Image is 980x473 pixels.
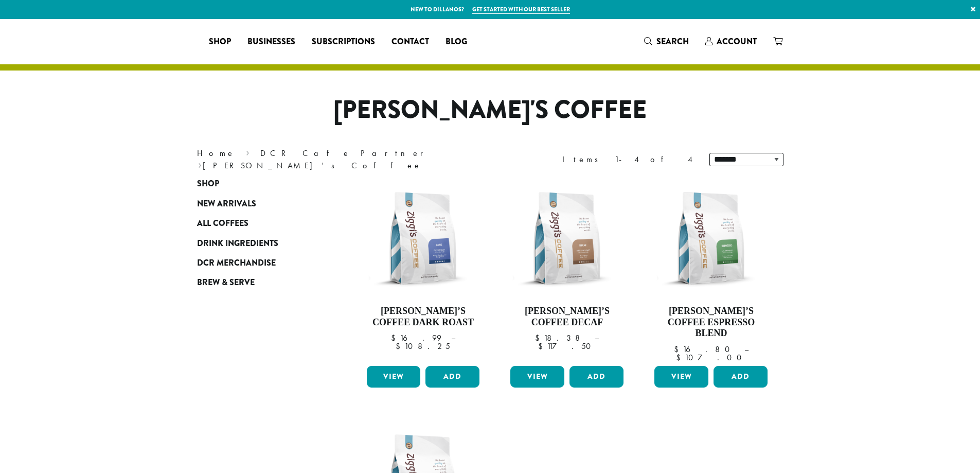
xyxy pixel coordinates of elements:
a: [PERSON_NAME]’s Coffee Dark Roast [364,179,483,362]
a: Get started with our best seller [472,5,570,14]
span: DCR Merchandise [197,257,276,270]
span: $ [535,332,544,343]
span: – [451,332,455,343]
h4: [PERSON_NAME]’s Coffee Decaf [508,306,626,328]
span: Contact [391,36,429,48]
bdi: 107.00 [676,352,746,363]
a: View [367,366,421,388]
img: Ziggis-Espresso-Blend-12-oz.png [652,179,770,297]
span: › [198,156,202,172]
span: Blog [446,36,467,48]
img: Ziggis-Decaf-Blend-12-oz.png [508,179,626,297]
a: DCR Cafe Partner [260,148,431,159]
span: Shop [197,178,219,190]
div: Items 1-4 of 4 [562,153,694,166]
span: Drink Ingredients [197,237,278,250]
bdi: 16.80 [674,344,735,355]
button: Add [425,366,479,388]
a: All Coffees [197,214,320,233]
img: Ziggis-Dark-Blend-12-oz.png [364,179,482,297]
span: $ [674,344,683,355]
a: Brew & Serve [197,273,320,292]
h4: [PERSON_NAME]’s Coffee Dark Roast [364,306,483,328]
button: Add [569,366,623,388]
h4: [PERSON_NAME]’s Coffee Espresso Blend [652,306,770,339]
button: Add [714,366,768,388]
nav: Breadcrumb [197,147,475,172]
span: $ [396,341,404,352]
span: $ [391,332,400,343]
a: Drink Ingredients [197,233,320,253]
a: Shop [197,174,320,194]
span: $ [538,341,547,352]
span: $ [676,352,685,363]
a: [PERSON_NAME]’s Coffee Decaf [508,179,626,362]
span: Shop [209,36,231,48]
span: Businesses [247,36,295,48]
bdi: 117.50 [538,341,596,352]
span: › [246,144,250,160]
a: Shop [201,33,239,50]
a: DCR Merchandise [197,253,320,273]
a: Search [636,33,697,50]
a: New Arrivals [197,194,320,214]
span: Brew & Serve [197,276,255,289]
bdi: 16.99 [391,332,441,343]
span: New Arrivals [197,198,256,211]
span: Search [656,36,689,47]
bdi: 108.25 [396,341,450,352]
bdi: 18.38 [535,332,585,343]
a: Home [197,148,235,159]
h1: [PERSON_NAME]'s Coffee [189,95,791,125]
span: Account [717,36,757,47]
span: – [595,332,599,343]
span: All Coffees [197,217,248,230]
span: – [744,344,749,355]
span: Subscriptions [312,36,375,48]
a: View [654,366,708,388]
a: View [510,366,564,388]
a: [PERSON_NAME]’s Coffee Espresso Blend [652,179,770,362]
